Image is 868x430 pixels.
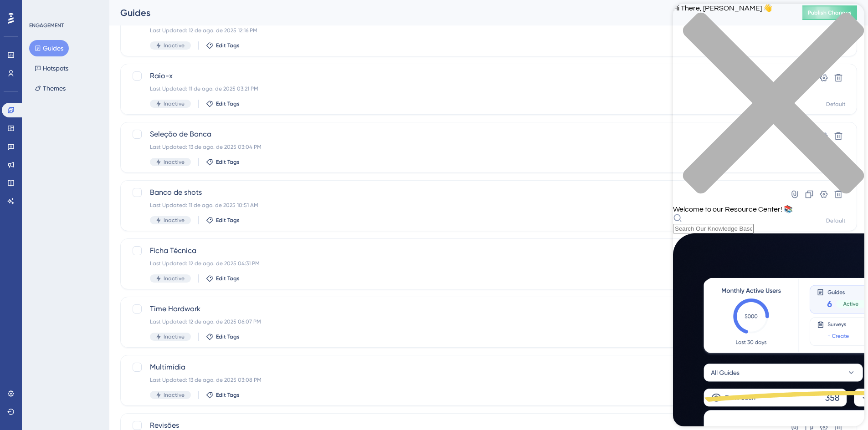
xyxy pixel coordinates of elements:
[216,391,240,399] span: Edit Tags
[150,27,755,34] div: Last Updated: 12 de ago. de 2025 12:16 PM
[150,376,755,384] div: Last Updated: 13 de ago. de 2025 03:08 PM
[164,100,185,107] span: Inactive
[150,85,755,92] div: Last Updated: 11 de ago. de 2025 03:21 PM
[164,217,185,224] span: Inactive
[206,158,240,166] button: Edit Tags
[216,217,240,224] span: Edit Tags
[150,362,755,373] span: Multimídia
[150,71,755,81] span: Raio-x
[206,275,240,282] button: Edit Tags
[216,42,240,49] span: Edit Tags
[164,158,185,166] span: Inactive
[164,275,185,282] span: Inactive
[206,333,240,340] button: Edit Tags
[206,391,240,399] button: Edit Tags
[29,22,64,29] div: ENGAGEMENT
[3,5,19,22] img: launcher-image-alternative-text
[21,2,57,13] span: Need Help?
[164,42,185,49] span: Inactive
[150,129,755,140] span: Seleção de Banca
[150,245,755,256] span: Ficha Técnica
[29,80,71,96] button: Themes
[206,217,240,224] button: Edit Tags
[216,275,240,282] span: Edit Tags
[29,40,69,56] button: Guides
[164,333,185,340] span: Inactive
[216,333,240,340] span: Edit Tags
[29,60,74,76] button: Hotspots
[216,158,240,166] span: Edit Tags
[216,100,240,107] span: Edit Tags
[206,100,240,107] button: Edit Tags
[164,391,185,399] span: Inactive
[150,260,755,267] div: Last Updated: 12 de ago. de 2025 04:31 PM
[206,42,240,49] button: Edit Tags
[120,6,780,19] div: Guides
[150,187,755,198] span: Banco de shots
[150,202,755,209] div: Last Updated: 11 de ago. de 2025 10:51 AM
[150,304,755,314] span: Time Hardwork
[150,143,755,151] div: Last Updated: 13 de ago. de 2025 03:04 PM
[150,318,755,325] div: Last Updated: 12 de ago. de 2025 06:07 PM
